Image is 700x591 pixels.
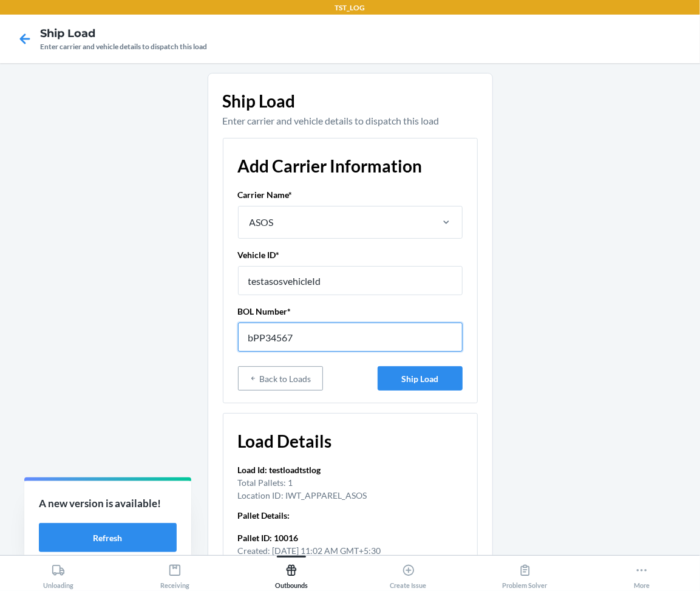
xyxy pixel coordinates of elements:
button: Outbounds [233,556,350,589]
div: ASOS [250,215,274,230]
div: More [634,559,650,589]
p: Created: [DATE] 11:02 AM GMT+5:30 [238,544,381,557]
p: A new version is available! [39,496,177,511]
div: Create Issue [390,559,427,589]
div: Receiving [160,559,189,589]
p: BOL Number * [238,305,463,318]
button: Ship Load [378,366,463,391]
button: Refresh [39,523,177,552]
div: Problem Solver [503,559,548,589]
h4: Ship Load [40,26,207,41]
p: Total Pallets: 1 [238,476,463,489]
input: Enter BOL number [238,323,463,352]
p: Carrier Name * [238,188,463,201]
p: Vehicle ID * [238,248,463,261]
p: Load Details [238,428,463,454]
button: Receiving [117,556,233,589]
button: Problem Solver [467,556,583,589]
input: Enter vehicle ID [238,266,463,295]
button: Back to Loads [238,366,323,391]
p: Pallet ID: 10016 [238,531,381,544]
p: Load Id: testloadtstlog [238,463,463,476]
p: Pallet Details : [238,509,463,522]
p: Location ID: IWT_APPAREL_ASOS [238,489,463,502]
p: Ship Load [223,88,478,114]
div: Unloading [43,559,73,589]
button: Create Issue [350,556,467,589]
div: Outbounds [275,559,308,589]
button: More [583,556,700,589]
p: Add Carrier Information [238,153,463,179]
p: TST_LOG [335,2,365,13]
div: Enter carrier and vehicle details to dispatch this load [40,41,207,52]
p: Enter carrier and vehicle details to dispatch this load [223,114,478,128]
